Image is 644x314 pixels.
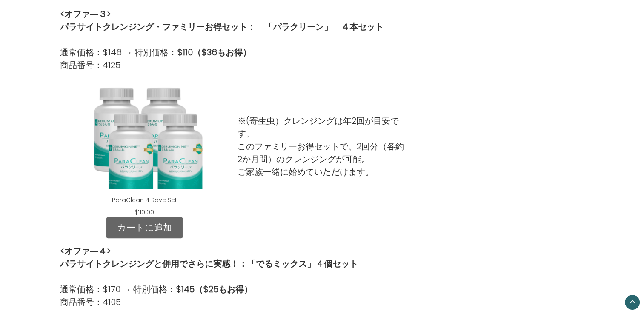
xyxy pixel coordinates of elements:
a: カートに追加 [106,217,183,238]
p: ※(寄生虫）クレンジングは年2回が目安です。 このファミリーお得セットで、2回分（各約2か月間）のクレンジングが可能。 ご家族一緒に始めていただけます。 [238,114,406,178]
p: 通常価格：$146 → 特別価格： 商品番号：4125 [60,46,384,71]
p: 通常価格：$170 → 特別価格： [60,283,358,296]
strong: $145（$25もお得） [176,283,252,295]
strong: <オファ―３> [60,8,111,20]
div: $110.00 [129,208,159,217]
div: ParaClean 4 Save Set [60,76,229,217]
strong: パラサイトクレンジングと併用でさらに実感！：「でるミックス」４個セット [60,258,358,270]
strong: パラサイトクレンジング・ファミリーお得セット： 「パラクリーン」 ４本セット [60,21,384,33]
a: ParaClean 4 Save Set [112,196,177,204]
strong: $110（$36もお得） [177,46,251,58]
strong: <オファ―４> [60,245,111,257]
p: 商品番号：4105 [60,296,358,308]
